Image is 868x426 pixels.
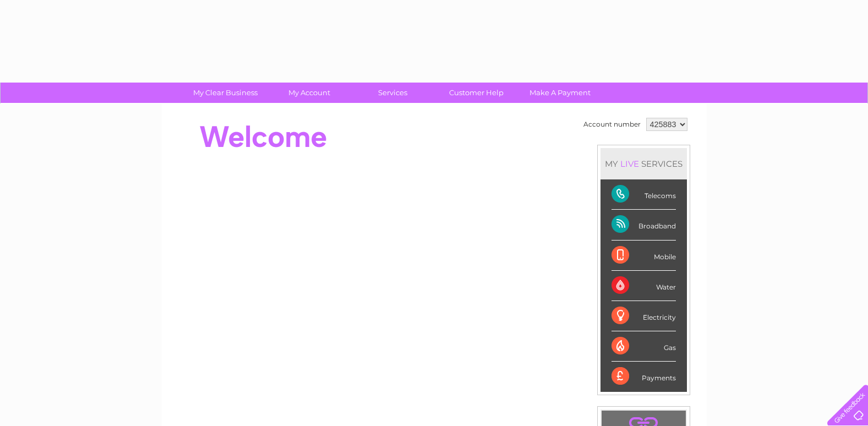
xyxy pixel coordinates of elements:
[180,83,271,103] a: My Clear Business
[612,362,676,391] div: Payments
[612,271,676,301] div: Water
[612,210,676,240] div: Broadband
[515,83,605,103] a: Make A Payment
[264,83,354,103] a: My Account
[618,159,641,169] div: LIVE
[347,83,438,103] a: Services
[581,115,643,134] td: Account number
[600,148,687,179] div: MY SERVICES
[612,241,676,271] div: Mobile
[612,179,676,210] div: Telecoms
[612,301,676,331] div: Electricity
[431,83,522,103] a: Customer Help
[612,331,676,362] div: Gas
